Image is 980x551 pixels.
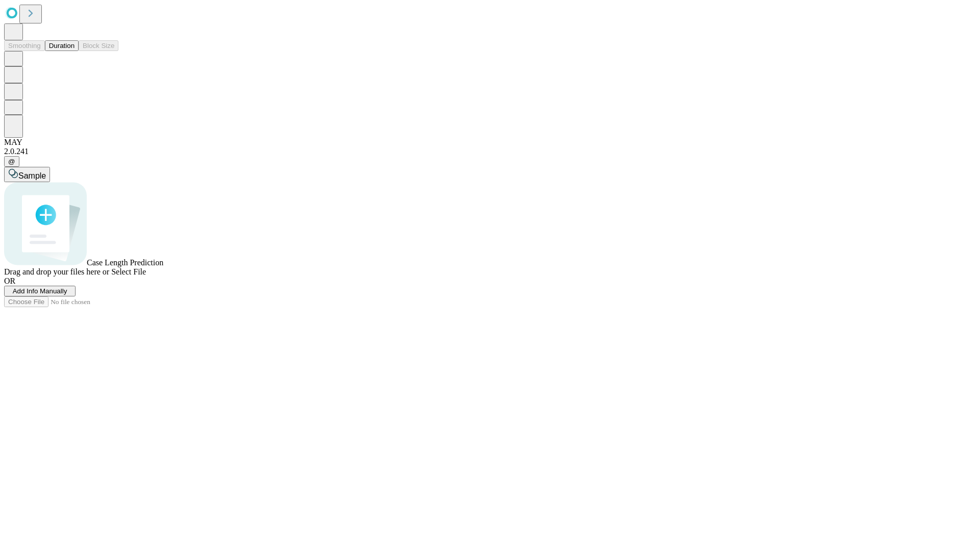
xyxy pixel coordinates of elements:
[4,286,76,296] button: Add Info Manually
[111,267,146,276] span: Select File
[18,171,46,180] span: Sample
[45,40,79,51] button: Duration
[4,147,976,156] div: 2.0.241
[4,138,976,147] div: MAY
[87,258,163,267] span: Case Length Prediction
[13,287,67,295] span: Add Info Manually
[79,40,118,51] button: Block Size
[4,267,109,276] span: Drag and drop your files here or
[8,158,15,165] span: @
[4,40,45,51] button: Smoothing
[4,277,15,285] span: OR
[4,167,50,182] button: Sample
[4,156,19,167] button: @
